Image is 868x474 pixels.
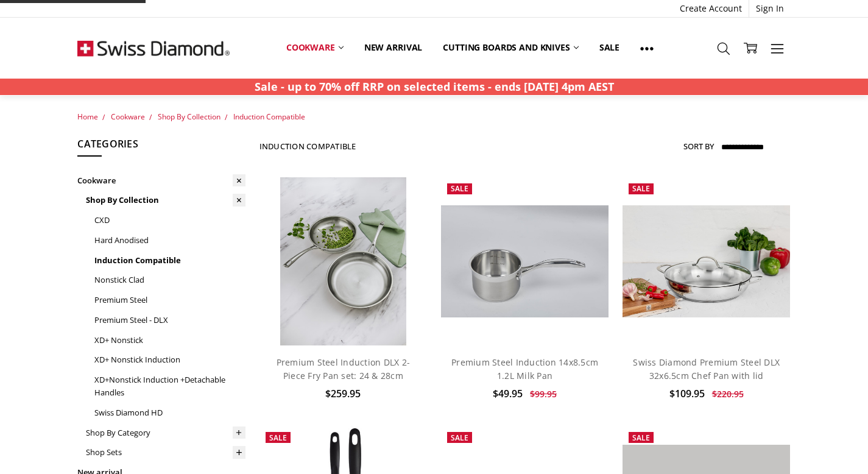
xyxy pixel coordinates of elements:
a: Premium steel DLX 2pc fry pan set (28 and 24cm) life style shot [259,177,428,345]
a: Nonstick Clad [94,270,245,290]
strong: Sale - up to 70% off RRP on selected items - ends [DATE] 4pm AEST [255,79,614,94]
a: Shop Sets [86,442,245,462]
span: $99.95 [530,388,557,400]
a: Premium Steel Induction DLX 2-Piece Fry Pan set: 24 & 28cm [277,356,411,381]
a: Cookware [276,34,354,61]
a: Premium Steel [94,290,245,310]
span: Sale [632,433,650,443]
img: Premium Steel Induction 14x8.5cm 1.2L Milk Pan [441,205,609,317]
span: $259.95 [325,387,361,400]
span: $220.95 [712,388,744,400]
span: $109.95 [669,387,705,400]
label: Sort By [683,136,714,156]
a: Induction Compatible [233,111,305,122]
span: Sale [451,433,468,443]
a: Cutting boards and knives [432,34,589,61]
a: Swiss Diamond Premium Steel DLX 32x6.5cm Chef Pan with lid [623,177,791,345]
h1: Induction Compatible [259,141,356,151]
a: Premium Steel - DLX [94,310,245,330]
a: Hard Anodised [94,230,245,250]
a: Swiss Diamond Premium Steel DLX 32x6.5cm Chef Pan with lid [633,356,780,381]
a: XD+Nonstick Induction +Detachable Handles [94,370,245,403]
a: Home [77,111,98,122]
a: XD+ Nonstick Induction [94,350,245,370]
a: Shop By Collection [158,111,221,122]
img: Premium steel DLX 2pc fry pan set (28 and 24cm) life style shot [280,177,406,345]
a: Cookware [77,171,245,191]
span: Sale [269,433,287,443]
span: $49.95 [493,387,523,400]
a: XD+ Nonstick [94,330,245,350]
a: Sale [589,34,630,61]
a: Premium Steel Induction 14x8.5cm 1.2L Milk Pan [451,356,598,381]
a: Induction Compatible [94,250,245,271]
a: Shop By Category [86,423,245,443]
span: Sale [451,183,468,194]
span: Sale [632,183,650,194]
h5: Categories [77,136,245,157]
a: CXD [94,210,245,230]
a: Premium Steel Induction 14x8.5cm 1.2L Milk Pan [441,177,609,345]
img: Swiss Diamond Premium Steel DLX 32x6.5cm Chef Pan with lid [623,205,791,317]
a: Shop By Collection [86,190,245,210]
a: Cookware [111,111,145,122]
img: Free Shipping On Every Order [77,18,230,79]
a: Show All [630,34,664,62]
a: New arrival [354,34,432,61]
a: Swiss Diamond HD [94,403,245,423]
